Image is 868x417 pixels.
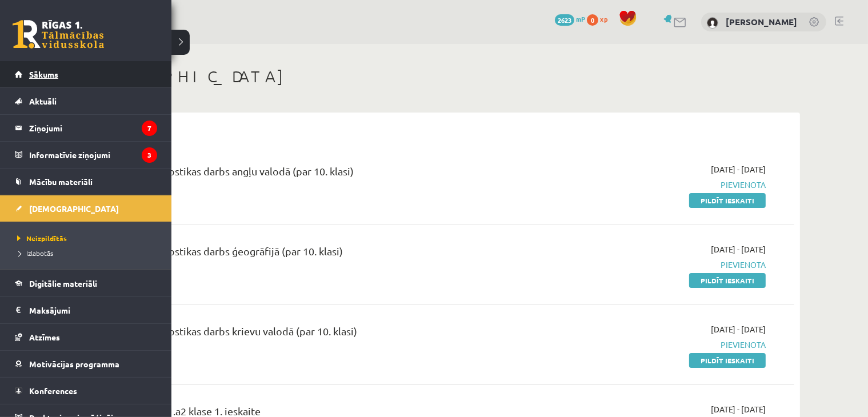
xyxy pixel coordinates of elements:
a: [DEMOGRAPHIC_DATA] [15,195,157,222]
span: Pievienota [550,339,766,351]
a: Ziņojumi7 [15,115,157,141]
span: Neizpildītās [14,234,67,243]
span: [DATE] - [DATE] [711,323,766,335]
a: Izlabotās [14,248,160,258]
span: Digitālie materiāli [29,278,97,288]
span: Izlabotās [14,248,53,258]
a: Pildīt ieskaiti [689,273,766,288]
a: Pildīt ieskaiti [689,353,766,368]
a: Maksājumi [15,297,157,323]
i: 7 [142,121,157,136]
span: mP [576,14,585,23]
legend: Maksājumi [29,297,157,323]
a: Informatīvie ziņojumi3 [15,142,157,168]
span: Sākums [29,69,58,79]
span: Atzīmes [29,332,60,342]
a: Motivācijas programma [15,351,157,377]
a: 2623 mP [555,14,585,23]
legend: Informatīvie ziņojumi [29,142,157,168]
a: Neizpildītās [14,233,160,243]
span: Pievienota [550,179,766,191]
a: Sākums [15,61,157,87]
a: Rīgas 1. Tālmācības vidusskola [13,20,104,49]
span: Motivācijas programma [29,359,119,369]
span: Pievienota [550,259,766,271]
legend: Ziņojumi [29,115,157,141]
a: Digitālie materiāli [15,270,157,296]
span: 2623 [555,14,574,26]
a: 0 xp [587,14,613,23]
span: Aktuāli [29,96,57,106]
a: [PERSON_NAME] [726,16,797,27]
div: 11.a2 klases diagnostikas darbs angļu valodā (par 10. klasi) [86,163,533,185]
span: Mācību materiāli [29,177,93,187]
a: Konferences [15,378,157,404]
a: Pildīt ieskaiti [689,193,766,208]
h1: [DEMOGRAPHIC_DATA] [69,67,800,86]
a: Atzīmes [15,324,157,350]
span: [DATE] - [DATE] [711,163,766,175]
i: 3 [142,147,157,163]
div: 11.a2 klases diagnostikas darbs ģeogrāfijā (par 10. klasi) [86,243,533,264]
span: Konferences [29,386,77,396]
span: [DATE] - [DATE] [711,403,766,415]
span: 0 [587,14,598,26]
a: Mācību materiāli [15,169,157,195]
span: [DATE] - [DATE] [711,243,766,255]
img: Diāna Rihaļska [707,17,718,29]
span: [DEMOGRAPHIC_DATA] [29,203,119,214]
span: xp [600,14,607,23]
a: Aktuāli [15,88,157,114]
div: 11.a2 klases diagnostikas darbs krievu valodā (par 10. klasi) [86,323,533,344]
